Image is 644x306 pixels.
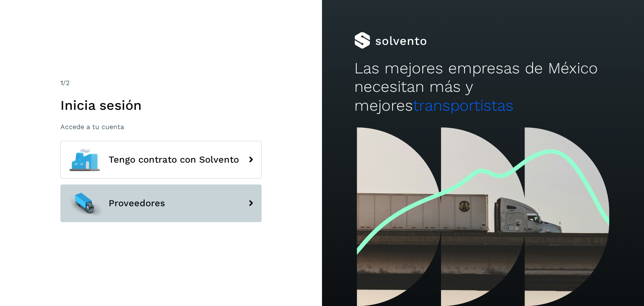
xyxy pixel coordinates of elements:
div: /2 [60,78,262,88]
h2: Las mejores empresas de México necesitan más y mejores [354,59,612,115]
span: transportistas [413,96,514,114]
span: 1 [60,79,63,87]
button: Proveedores [60,184,262,222]
h1: Inicia sesión [60,97,262,113]
span: Tengo contrato con Solvento [109,155,239,165]
button: Tengo contrato con Solvento [60,141,262,179]
span: Proveedores [109,198,165,208]
p: Accede a tu cuenta [60,123,262,131]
